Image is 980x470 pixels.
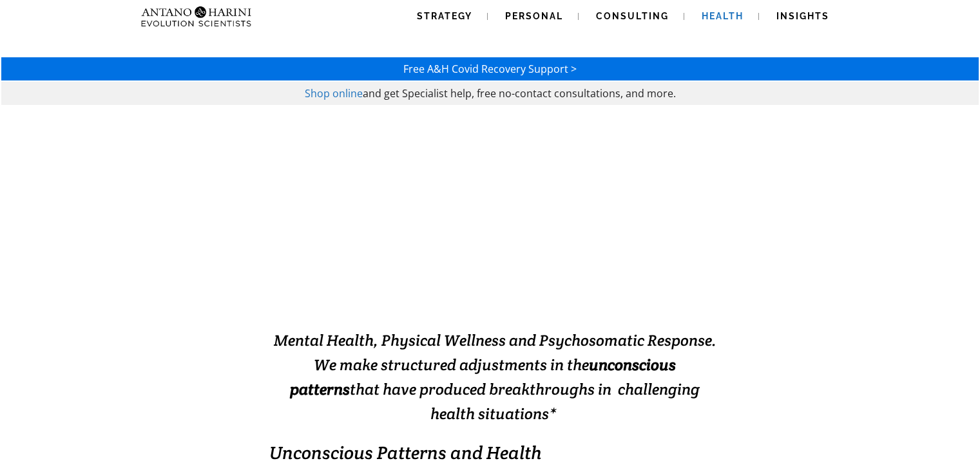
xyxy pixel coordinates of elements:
[274,330,716,424] span: Mental Health, Physical Wellness and Psychosomatic Response. We make structured adjustments in th...
[589,355,676,375] strong: unconscious
[505,11,563,21] span: Personal
[290,379,350,399] strong: patterns
[305,86,363,100] a: Shop online
[403,62,577,76] a: Free A&H Covid Recovery Support >
[417,11,472,21] span: Strategy
[363,86,676,100] span: and get Specialist help, free no-contact consultations, and more.
[596,11,669,21] span: Consulting
[702,11,744,21] span: Health
[776,11,829,21] span: Insights
[269,441,542,464] em: Unconscious Patterns and Health
[340,238,649,301] span: Solving Impossible Situations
